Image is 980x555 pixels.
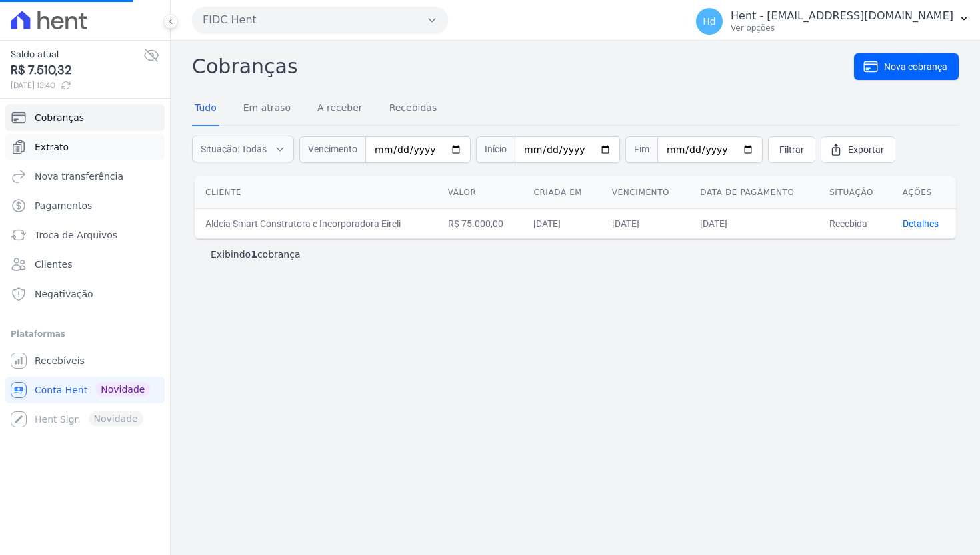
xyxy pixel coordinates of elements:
[11,61,143,79] span: R$ 7.510,32
[685,3,980,40] button: Hd Hent - [EMAIL_ADDRESS][DOMAIN_NAME] Ver opções
[819,208,892,238] td: Recebida
[35,199,92,212] span: Pagamentos
[95,382,150,397] span: Novidade
[11,326,159,342] div: Plataformas
[523,208,601,238] td: [DATE]
[5,192,165,219] a: Pagamentos
[5,281,165,307] a: Negativação
[251,249,257,260] b: 1
[5,222,165,248] a: Troca de Arquivos
[689,208,819,238] td: [DATE]
[195,176,437,209] th: Cliente
[437,176,523,209] th: Valor
[241,91,293,126] a: Em atraso
[5,134,165,160] a: Extrato
[5,347,165,374] a: Recebíveis
[848,143,884,156] span: Exportar
[35,170,123,183] span: Nova transferência
[625,136,657,163] span: Fim
[768,136,815,163] a: Filtrar
[387,91,440,126] a: Recebidas
[5,163,165,190] a: Nova transferência
[854,53,959,80] a: Nova cobrança
[892,176,956,209] th: Ações
[299,136,365,163] span: Vencimento
[192,91,219,126] a: Tudo
[211,248,301,261] p: Exibindo cobrança
[192,7,448,33] button: FIDC Hent
[35,228,117,242] span: Troca de Arquivos
[11,79,143,91] span: [DATE] 13:40
[5,251,165,278] a: Clientes
[437,208,523,238] td: R$ 75.000,00
[884,60,947,73] span: Nova cobrança
[35,140,69,154] span: Extrato
[819,176,892,209] th: Situação
[11,47,143,61] span: Saldo atual
[731,23,953,33] p: Ver opções
[689,176,819,209] th: Data de pagamento
[35,258,72,271] span: Clientes
[192,51,854,81] h2: Cobranças
[5,104,165,131] a: Cobranças
[11,104,159,433] nav: Sidebar
[476,136,515,163] span: Início
[35,287,93,301] span: Negativação
[779,143,804,156] span: Filtrar
[201,142,267,156] span: Situação: Todas
[35,111,84,124] span: Cobranças
[35,383,87,397] span: Conta Hent
[195,208,437,238] td: Aldeia Smart Construtora e Incorporadora Eireli
[601,208,689,238] td: [DATE]
[731,9,953,23] p: Hent - [EMAIL_ADDRESS][DOMAIN_NAME]
[523,176,601,209] th: Criada em
[703,17,715,26] span: Hd
[601,176,689,209] th: Vencimento
[903,218,939,229] a: Detalhes
[5,377,165,403] a: Conta Hent Novidade
[315,91,365,126] a: A receber
[35,354,85,367] span: Recebíveis
[821,136,895,163] a: Exportar
[192,136,294,162] button: Situação: Todas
